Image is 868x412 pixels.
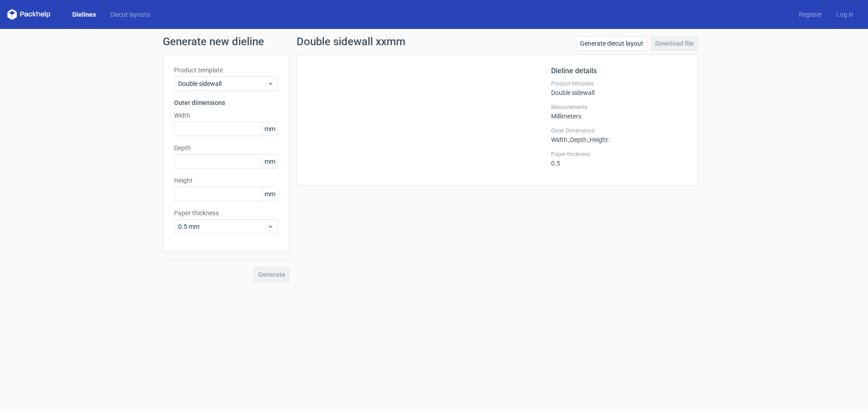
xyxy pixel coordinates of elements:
[551,151,687,167] div: 0.5
[551,66,687,76] h2: Dieline details
[297,36,406,47] h1: Double sidewall xxmm
[174,66,278,75] label: Product template
[551,80,687,96] div: Double sidewall
[551,151,687,158] label: Paper thickness
[551,104,687,120] div: Millimeters
[163,36,705,47] h1: Generate new dieline
[569,136,588,143] span: , Depth :
[174,208,278,218] label: Paper thickness
[262,187,278,201] span: mm
[65,10,103,19] a: Dielines
[829,10,861,19] a: Log in
[174,143,278,152] label: Depth
[551,80,687,87] label: Product template
[103,10,157,19] a: Diecut layouts
[551,104,687,111] label: Measurements
[792,10,829,19] a: Register
[174,176,278,185] label: Height
[174,98,278,107] h3: Outer dimensions
[588,136,609,143] span: , Height :
[178,222,267,231] span: 0.5 mm
[576,36,647,51] a: Generate diecut layout
[262,122,278,136] span: mm
[262,155,278,168] span: mm
[174,111,278,120] label: Width
[551,136,569,143] span: Width :
[178,79,267,88] span: Double sidewall
[551,127,687,134] label: Outer Dimensions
